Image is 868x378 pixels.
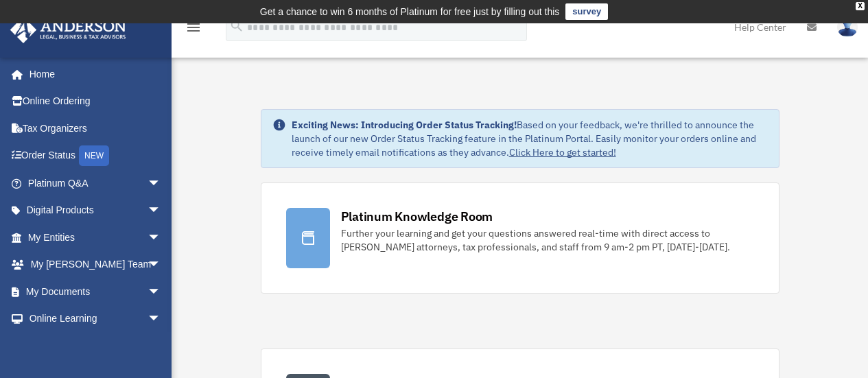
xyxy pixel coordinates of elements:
a: survey [565,3,608,20]
strong: Exciting News: Introducing Order Status Tracking! [292,119,517,131]
a: Online Learningarrow_drop_down [10,305,182,333]
div: NEW [79,145,109,166]
div: Further your learning and get your questions answered real-time with direct access to [PERSON_NAM... [341,226,754,254]
a: Digital Productsarrow_drop_down [10,197,182,224]
a: My Entitiesarrow_drop_down [10,224,182,251]
span: arrow_drop_down [148,305,175,333]
div: close [856,2,865,10]
a: Platinum Knowledge Room Further your learning and get your questions answered real-time with dire... [261,182,779,294]
i: search [229,19,244,34]
a: Home [10,60,175,88]
a: My Documentsarrow_drop_down [10,278,182,305]
a: Order StatusNEW [10,142,182,170]
div: Get a chance to win 6 months of Platinum for free just by filling out this [260,3,560,20]
a: Platinum Q&Aarrow_drop_down [10,169,182,197]
a: menu [185,24,202,36]
a: Tax Organizers [10,115,182,142]
div: Platinum Knowledge Room [341,208,493,225]
a: Click Here to get started! [509,146,616,158]
a: Online Ordering [10,88,182,115]
span: arrow_drop_down [148,278,175,306]
div: Based on your feedback, we're thrilled to announce the launch of our new Order Status Tracking fe... [292,118,768,159]
span: arrow_drop_down [148,251,175,279]
img: Anderson Advisors Platinum Portal [6,16,130,43]
span: arrow_drop_down [148,197,175,225]
img: User Pic [837,17,858,37]
span: arrow_drop_down [148,224,175,252]
span: arrow_drop_down [148,169,175,198]
a: My [PERSON_NAME] Teamarrow_drop_down [10,251,182,279]
i: menu [185,19,202,36]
